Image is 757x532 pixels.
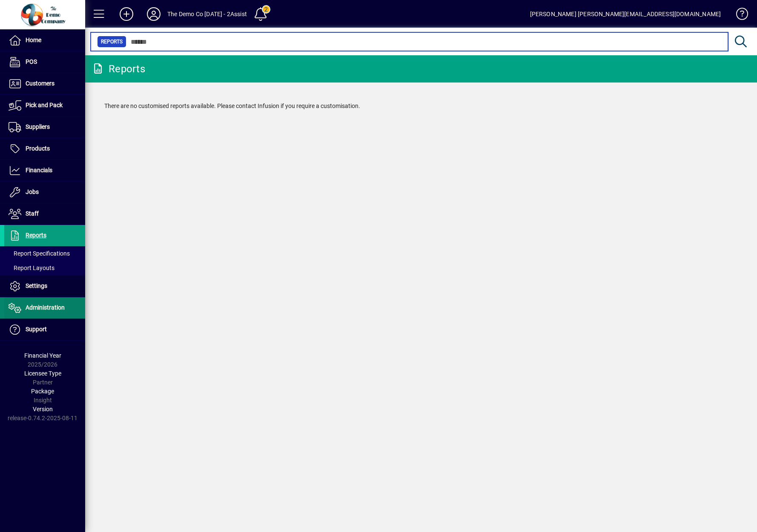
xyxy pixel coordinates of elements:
a: Home [4,30,85,51]
span: Settings [26,282,47,289]
button: Add [113,6,140,22]
a: Financials [4,160,85,181]
span: Administration [26,304,65,311]
a: Settings [4,276,85,297]
span: Home [26,37,41,43]
button: Profile [140,6,167,22]
div: There are no customised reports available. Please contact Infusion if you require a customisation. [96,93,746,119]
span: Reports [101,37,123,46]
span: Support [26,326,47,333]
a: Report Layouts [4,261,85,275]
span: Package [31,388,54,395]
div: The Demo Co [DATE] - 2Assist [167,7,247,21]
span: Reports [26,232,46,239]
a: Suppliers [4,117,85,138]
div: Reports [92,62,145,76]
a: Administration [4,297,85,319]
span: Jobs [26,188,39,195]
span: POS [26,58,37,65]
span: Licensee Type [24,370,61,377]
span: Report Specifications [9,250,70,257]
span: Staff [26,210,39,217]
a: Jobs [4,182,85,203]
a: POS [4,51,85,73]
span: Financials [26,167,52,174]
a: Customers [4,73,85,94]
span: Financial Year [24,352,61,359]
a: Products [4,138,85,159]
span: Products [26,145,50,152]
a: Staff [4,203,85,225]
span: Report Layouts [9,265,54,271]
div: [PERSON_NAME] [PERSON_NAME][EMAIL_ADDRESS][DOMAIN_NAME] [530,7,721,21]
span: Suppliers [26,123,50,130]
span: Version [33,406,53,413]
a: Support [4,319,85,340]
span: Customers [26,80,54,87]
a: Knowledge Base [729,2,746,29]
a: Pick and Pack [4,95,85,116]
span: Pick and Pack [26,102,63,108]
a: Report Specifications [4,246,85,261]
